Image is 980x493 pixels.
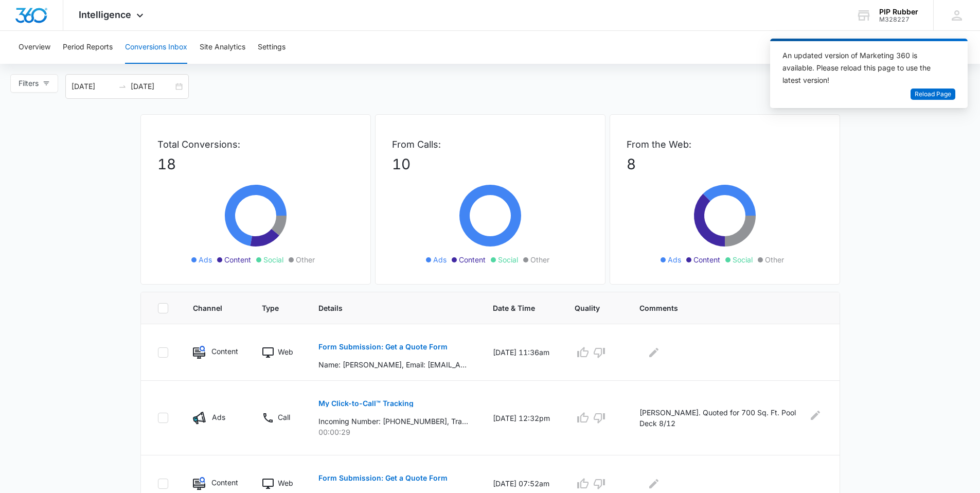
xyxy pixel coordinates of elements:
span: Ads [199,254,212,265]
p: Total Conversions: [157,137,354,151]
span: Social [733,254,753,265]
td: [DATE] 11:36am [480,324,562,381]
span: Intelligence [79,9,131,20]
td: [DATE] 12:32pm [480,381,562,455]
p: [PERSON_NAME]. Quoted for 700 Sq. Ft. Pool Deck 8/12 [639,407,802,429]
span: Comments [639,303,808,313]
span: Reload Page [915,90,951,99]
span: to [118,82,127,91]
button: Filters [10,74,58,93]
input: End date [131,81,173,92]
div: account id [879,16,918,23]
p: Ads [212,412,225,422]
span: Content [693,254,720,265]
button: Overview [19,31,50,64]
span: Date & Time [493,303,535,313]
button: Edit Comments [646,476,662,492]
span: swap-right [118,82,127,91]
p: Call [278,412,290,422]
p: Form Submission: Get a Quote Form [318,474,448,482]
p: From the Web: [627,137,823,151]
button: Period Reports [63,31,113,64]
button: Form Submission: Get a Quote Form [318,466,448,490]
span: Other [296,254,315,265]
span: Ads [668,254,681,265]
p: 8 [627,153,823,175]
p: Content [211,477,238,488]
span: Ads [433,254,447,265]
button: My Click-to-Call™ Tracking [318,391,414,416]
p: From Calls: [392,137,589,151]
span: Type [262,303,279,313]
p: My Click-to-Call™ Tracking [318,400,414,407]
button: Edit Comments [808,407,823,424]
span: Filters [19,78,39,89]
p: Content [211,346,238,357]
p: Name: [PERSON_NAME], Email: [EMAIL_ADDRESS][DOMAIN_NAME], Phone: [PHONE_NUMBER], Which products a... [318,359,468,370]
span: Other [765,254,784,265]
div: account name [879,8,918,16]
span: Content [224,254,251,265]
p: Form Submission: Get a Quote Form [318,343,448,350]
span: Content [459,254,486,265]
span: Channel [193,303,223,313]
span: Social [498,254,518,265]
button: Site Analytics [200,31,245,64]
p: Web [278,346,293,357]
span: Social [263,254,283,265]
input: Start date [72,81,114,92]
span: Other [530,254,549,265]
div: An updated version of Marketing 360 is available. Please reload this page to use the latest version! [782,49,943,86]
span: Quality [575,303,600,313]
span: Details [318,303,453,313]
p: 18 [157,153,354,175]
button: Conversions Inbox [125,31,187,64]
button: Reload Page [911,89,955,100]
p: 00:00:29 [318,427,468,437]
button: Edit Comments [646,344,662,361]
button: Settings [258,31,286,64]
p: Web [278,478,293,488]
p: Incoming Number: [PHONE_NUMBER], Tracking Number: [PHONE_NUMBER], Ring To: [PHONE_NUMBER], Caller... [318,416,468,427]
p: 10 [392,153,589,175]
button: Form Submission: Get a Quote Form [318,334,448,359]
